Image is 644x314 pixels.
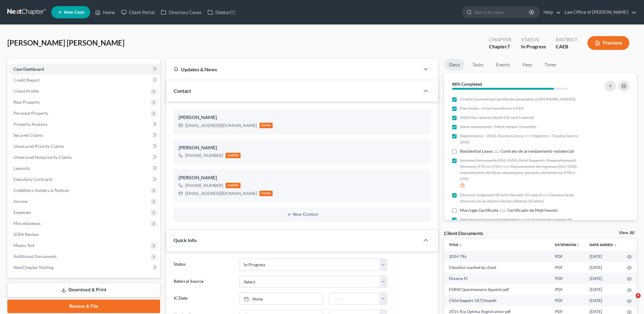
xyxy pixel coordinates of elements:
[259,123,273,128] div: home
[550,295,585,306] td: PDF
[226,153,241,158] div: mobile
[174,66,413,73] div: Updates & News
[64,10,84,15] span: New Case
[9,75,160,86] a: Credit Report
[185,122,257,129] div: [EMAIL_ADDRESS][DOMAIN_NAME]
[460,207,558,213] span: Marriage Certificate :::::: Certificado de Matrimonio
[185,182,223,189] div: [PHONE_NUMBER]
[467,59,488,71] a: Tasks
[13,110,48,116] span: Personal Property
[444,284,550,295] td: FORM Questionnaire Spanish-pdf
[7,283,160,297] a: Download & Print
[489,36,511,43] div: Chapter
[185,190,257,196] div: [EMAIL_ADDRESS][DOMAIN_NAME]
[460,192,583,204] span: Divorce Judgment (if w/in the last 10 years) ::::: Sentencia de divorcio (si es dentro de los últ...
[13,66,44,72] span: Case Dashboard
[13,243,35,248] span: Means Test
[13,133,43,138] span: Secured Claims
[13,199,28,204] span: Income
[185,152,223,159] div: [PHONE_NUMBER]
[158,7,204,18] a: Directory Cases
[636,293,641,298] span: 4
[474,6,530,18] input: Search by name...
[550,284,585,295] td: PDF
[507,43,510,49] span: 7
[460,133,583,145] span: Registration - 2016 Toyota Camry :::::: Registro - Toyota Camry 2016
[13,254,57,259] span: Additional Documents
[13,88,39,94] span: Client Profile
[540,7,561,18] a: Help
[9,119,160,130] a: Property Analysis
[9,130,160,141] a: Secured Claims
[585,284,622,295] td: [DATE]
[7,300,160,313] a: Review & File
[460,105,524,111] span: Pay Stubs - 6 full months in 1 PDF
[449,242,462,247] a: Titleunfold_more
[171,259,236,271] label: Status
[489,43,511,50] div: Chapter
[539,59,561,71] a: Timer
[329,293,380,305] input: -- : --
[204,7,239,18] a: DebtorCC
[587,36,629,50] button: Preview
[452,81,482,87] strong: 88% Completed
[623,293,638,308] iframe: Intercom live chat
[561,7,636,18] a: Law Office of [PERSON_NAME]
[460,114,534,121] span: 2023 Tax returns (both CA and Federal)
[13,232,39,237] span: SOFA Review
[9,141,160,152] a: Unsecured Priority Claims
[178,114,426,121] div: [PERSON_NAME]
[517,59,537,71] a: Fees
[13,155,72,160] span: Unsecured Nonpriority Claims
[9,163,160,174] a: Lawsuits
[226,183,241,188] div: mobile
[585,273,622,284] td: [DATE]
[13,221,41,226] span: Miscellaneous
[13,188,69,193] span: Codebtors Insiders & Notices
[13,99,40,105] span: Real Property
[491,59,515,71] a: Events
[458,243,462,247] i: unfold_more
[13,210,31,215] span: Expenses
[13,265,53,270] span: NextChapter Mailing
[460,124,536,130] span: Bank statements - Most recent 3 months
[174,237,197,243] span: Quick Info
[13,177,53,182] span: Executory Contracts
[174,88,191,94] span: Contact
[444,295,550,306] td: Child Support 1872/month
[460,157,583,182] span: Income Documents (SSI, SSDI, Child Support, Unemployment, Alimony, STD or LTD) ::::::: Documentos...
[550,251,585,262] td: PDF
[118,7,158,18] a: Client Portal
[585,251,622,262] td: [DATE]
[460,148,574,154] span: Residential Lease ::::: Contrato de arrendamiento residencial
[555,242,580,247] a: Extensionunfold_more
[9,262,160,273] a: NextChapter Mailing
[13,144,64,149] span: Unsecured Priority Claims
[460,96,576,102] span: Credit Counseling Certificate (available at [DOMAIN_NAME])
[9,152,160,163] a: Unsecured Nonpriority Claims
[521,36,546,43] div: Status
[556,36,578,43] div: District
[444,59,465,71] a: Docs
[13,77,40,83] span: Credit Report
[9,64,160,75] a: Case Dashboard
[556,43,578,50] div: CAEB
[585,295,622,306] td: [DATE]
[171,293,236,305] label: IC Date
[259,191,273,196] div: home
[619,231,634,235] a: View All
[550,262,585,273] td: PDF
[178,212,426,217] button: New Contact
[9,229,160,240] a: SOFA Review
[590,242,617,247] a: Date Added expand_more
[178,144,426,151] div: [PERSON_NAME]
[13,121,47,127] span: Property Analysis
[444,262,550,273] td: Checklist marked by client
[613,243,617,247] i: expand_more
[585,262,622,273] td: [DATE]
[7,38,124,47] span: [PERSON_NAME] [PERSON_NAME]
[171,276,236,288] label: Referral Source
[444,273,550,284] td: Divorce FJ
[550,273,585,284] td: PDF
[460,216,583,229] span: Retirement account statements ::::: Extractos de cuentas de jubilación - N/A PER CLIENT [DATE]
